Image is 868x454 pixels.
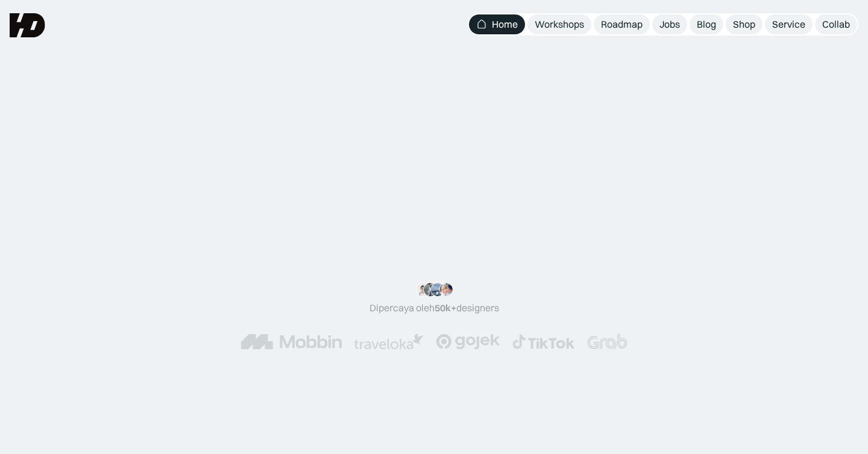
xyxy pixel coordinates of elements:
div: Collab [822,18,850,31]
a: Collab [815,14,857,34]
div: Service [772,18,805,31]
a: Roadmap [594,14,650,34]
a: Workshops [527,14,591,34]
div: Roadmap [601,18,643,31]
a: Service [765,14,813,34]
a: Jobs [652,14,687,34]
a: Shop [726,14,763,34]
div: Jobs [659,18,680,31]
div: Dipercaya oleh designers [370,302,499,314]
span: 50k+ [435,302,456,314]
div: Blog [697,18,716,31]
a: Home [469,14,525,34]
a: Blog [690,14,723,34]
div: Workshops [535,18,584,31]
div: Shop [733,18,755,31]
div: Home [492,18,518,31]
